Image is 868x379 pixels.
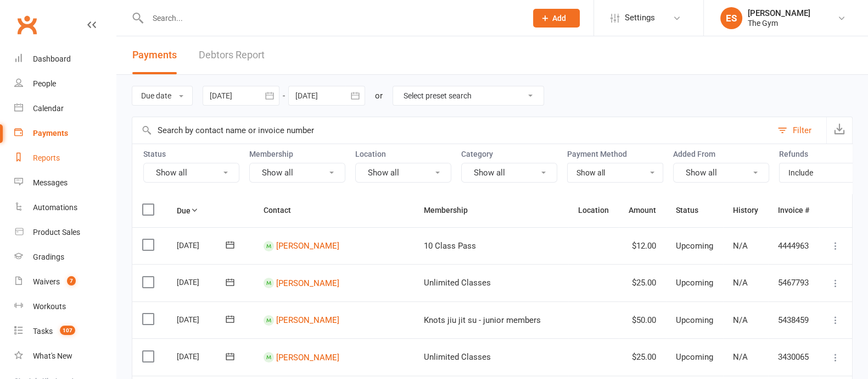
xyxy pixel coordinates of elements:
label: Status [143,150,239,158]
span: Knots jiu jit su - junior members [424,315,541,325]
td: $25.00 [619,338,666,376]
div: Messages [33,178,68,187]
th: Status [666,194,723,227]
a: Tasks 107 [14,319,116,344]
span: 7 [67,276,76,285]
td: 5438459 [768,301,819,339]
button: Show all [673,163,769,183]
div: [DATE] [177,311,227,328]
a: Waivers 7 [14,270,116,294]
input: Search by contact name or invoice number [132,117,772,144]
span: Upcoming [676,278,713,288]
div: The Gym [748,18,810,28]
a: [PERSON_NAME] [276,315,339,325]
td: 4444963 [768,227,819,265]
div: Automations [33,203,77,212]
div: [DATE] [177,237,227,254]
a: [PERSON_NAME] [276,241,339,251]
span: N/A [733,315,748,325]
td: $50.00 [619,301,666,339]
button: Show all [249,163,345,183]
a: [PERSON_NAME] [276,278,339,288]
span: Upcoming [676,315,713,325]
th: Invoice # [768,194,819,227]
td: 3430065 [768,338,819,376]
button: Show all [143,163,239,183]
span: 10 Class Pass [424,241,476,251]
label: Payment Method [567,150,663,158]
a: Product Sales [14,220,116,245]
span: Upcoming [676,352,713,362]
th: Amount [619,194,666,227]
a: Clubworx [13,11,41,39]
div: Product Sales [33,228,80,237]
div: Tasks [33,327,53,336]
td: $25.00 [619,264,666,301]
span: N/A [733,352,748,362]
a: Payments [14,121,116,146]
span: Payments [132,49,177,61]
span: Upcoming [676,241,713,251]
label: Added From [673,150,769,158]
a: Dashboard [14,47,116,72]
a: Calendar [14,96,116,121]
button: Show all [355,163,451,183]
button: Payments [132,36,177,74]
label: Membership [249,150,345,158]
a: Messages [14,171,116,195]
button: Due date [132,86,193,106]
div: Calendar [33,104,64,113]
th: History [723,194,768,227]
a: What's New [14,344,116,369]
a: Debtors Report [199,36,265,74]
span: Unlimited Classes [424,352,491,362]
th: Contact [254,194,414,227]
button: Add [533,9,580,28]
span: N/A [733,241,748,251]
div: What's New [33,351,72,360]
div: Gradings [33,252,64,261]
a: Workouts [14,294,116,319]
th: Location [568,194,619,227]
span: N/A [733,278,748,288]
div: ES [720,7,742,29]
div: Filter [793,124,811,137]
input: Search... [144,10,519,26]
td: $12.00 [619,227,666,265]
a: Reports [14,146,116,171]
th: Due [167,194,254,227]
div: [DATE] [177,273,227,290]
div: Payments [33,129,68,138]
div: Workouts [33,302,66,311]
div: Waivers [33,277,60,286]
a: People [14,72,116,96]
span: Unlimited Classes [424,278,491,288]
button: Filter [772,117,826,144]
div: People [33,79,56,88]
div: Dashboard [33,54,71,63]
div: Reports [33,153,60,162]
a: Gradings [14,245,116,270]
label: Category [461,150,557,158]
a: Automations [14,195,116,220]
div: [PERSON_NAME] [748,8,810,18]
th: Membership [414,194,568,227]
a: [PERSON_NAME] [276,352,339,362]
td: 5467793 [768,264,819,301]
span: Settings [625,6,655,30]
span: Add [552,14,566,23]
div: or [375,89,383,102]
button: Show all [461,163,557,183]
div: [DATE] [177,348,227,365]
label: Location [355,150,451,158]
span: 107 [60,326,75,335]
